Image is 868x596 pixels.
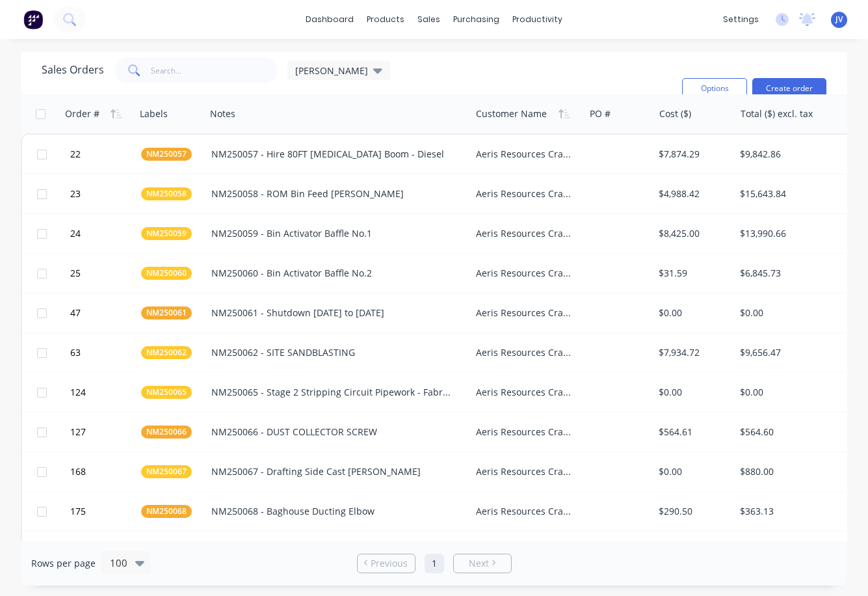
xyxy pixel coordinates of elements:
[476,267,574,280] div: Aeris Resources Cracow Operations
[476,107,547,120] div: Customer Name
[360,10,411,29] div: products
[42,64,104,76] h1: Sales Orders
[211,465,453,478] div: NM250067 - Drafting Side Cast [PERSON_NAME]
[211,505,453,518] div: NM250068 - Baghouse Ducting Elbow
[476,346,574,359] div: Aeris Resources Cracow Operations
[23,10,43,29] img: Factory
[70,187,81,200] span: 23
[476,187,574,200] div: Aeris Resources Cracow Operations
[659,306,726,319] div: $0.00
[659,187,726,200] div: $4,988.42
[141,187,192,200] button: NM250058
[299,10,360,29] a: dashboard
[141,505,192,518] button: NM250068
[659,227,726,240] div: $8,425.00
[211,426,453,439] div: NM250066 - DUST COLLECTOR SCREW
[70,426,86,439] span: 127
[476,227,574,240] div: Aeris Resources Cracow Operations
[141,386,192,399] button: NM250065
[659,505,726,518] div: $290.50
[411,10,447,29] div: sales
[66,413,141,452] button: 127
[146,346,187,359] span: NM250062
[211,148,453,161] div: NM250057 - Hire 80FT [MEDICAL_DATA] Boom - Diesel
[141,148,192,161] button: NM250057
[211,227,453,240] div: NM250059 - Bin Activator Baffle No.1
[210,107,235,120] div: Notes
[211,267,453,280] div: NM250060 - Bin Activator Baffle No.2
[476,148,574,161] div: Aeris Resources Cracow Operations
[66,373,141,412] button: 124
[141,306,192,319] button: NM250061
[65,107,99,120] div: Order #
[66,293,141,332] button: 47
[358,557,415,570] a: Previous page
[70,306,81,319] span: 47
[146,227,187,240] span: NM250059
[146,187,187,200] span: NM250058
[141,267,192,280] button: NM250060
[140,107,168,120] div: Labels
[352,554,517,573] ul: Pagination
[66,452,141,491] button: 168
[211,386,453,399] div: NM250065 - Stage 2 Stripping Circuit Pipework - Fabrication
[146,148,187,161] span: NM250057
[70,346,81,359] span: 63
[146,426,187,439] span: NM250066
[741,107,813,120] div: Total ($) excl. tax
[752,78,826,99] button: Create order
[70,148,81,161] span: 22
[659,386,726,399] div: $0.00
[146,386,187,399] span: NM250065
[476,505,574,518] div: Aeris Resources Cracow Operations
[151,57,278,83] input: Search...
[141,227,192,240] button: NM250059
[371,557,408,570] span: Previous
[454,557,511,570] a: Next page
[835,14,843,25] span: JV
[70,386,86,399] span: 124
[659,426,726,439] div: $564.61
[211,306,453,319] div: NM250061 - Shutdown [DATE] to [DATE]
[425,554,444,573] a: Page 1 is your current page
[146,267,187,280] span: NM250060
[469,557,489,570] span: Next
[146,465,187,478] span: NM250067
[590,107,611,120] div: PO #
[141,426,192,439] button: NM250066
[70,267,81,280] span: 25
[31,557,96,570] span: Rows per page
[447,10,506,29] div: purchasing
[66,492,141,531] button: 175
[146,505,187,518] span: NM250068
[70,505,86,518] span: 175
[682,78,747,99] button: Options
[659,107,691,120] div: Cost ($)
[141,346,192,359] button: NM250062
[476,306,574,319] div: Aeris Resources Cracow Operations
[211,346,453,359] div: NM250062 - SITE SANDBLASTING
[476,465,574,478] div: Aeris Resources Cracow Operations
[66,333,141,372] button: 63
[295,64,368,77] span: [PERSON_NAME]
[659,267,726,280] div: $31.59
[70,465,86,478] span: 168
[211,187,453,200] div: NM250058 - ROM Bin Feed [PERSON_NAME]
[506,10,569,29] div: productivity
[476,426,574,439] div: Aeris Resources Cracow Operations
[70,227,81,240] span: 24
[66,135,141,174] button: 22
[659,148,726,161] div: $7,874.29
[659,465,726,478] div: $0.00
[66,214,141,253] button: 24
[659,346,726,359] div: $7,934.72
[717,10,765,29] div: settings
[146,306,187,319] span: NM250061
[66,532,141,571] button: 181
[66,174,141,213] button: 23
[66,254,141,293] button: 25
[476,386,574,399] div: Aeris Resources Cracow Operations
[141,465,192,478] button: NM250067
